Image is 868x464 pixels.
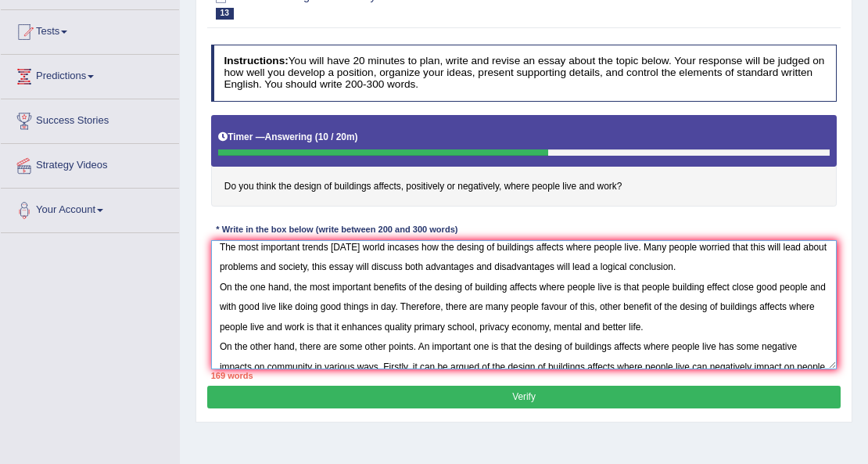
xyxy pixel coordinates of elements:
[265,131,313,142] b: Answering
[211,224,463,237] div: * Write in the box below (write between 200 and 300 words)
[318,131,355,142] b: 10 / 20m
[355,131,358,142] b: )
[1,144,179,183] a: Strategy Videos
[207,386,840,408] button: Verify
[1,189,179,228] a: Your Account
[224,55,288,67] b: Instructions:
[218,132,357,142] h5: Timer —
[315,131,318,142] b: (
[211,369,838,382] div: 169 words
[211,45,838,101] h4: You will have 20 minutes to plan, write and revise an essay about the topic below. Your response ...
[216,8,234,20] span: 13
[1,10,179,49] a: Tests
[1,99,179,138] a: Success Stories
[1,55,179,94] a: Predictions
